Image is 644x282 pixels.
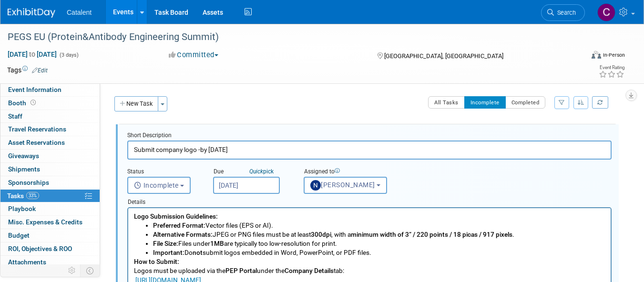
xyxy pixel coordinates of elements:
div: Due [213,168,289,177]
a: Shipments [0,163,100,176]
i: Quick [249,168,263,175]
button: Committed [165,50,222,60]
button: All Tasks [428,96,465,109]
a: Playbook [0,202,100,215]
span: Staff [8,112,22,120]
span: Event Information [8,86,61,93]
a: Travel Reservations [0,123,100,136]
a: Sponsorships [0,176,100,189]
a: Budget [0,229,100,242]
a: Tasks33% [0,190,100,202]
span: ROI, Objectives & ROO [8,245,72,252]
button: Incomplete [127,177,191,194]
span: Tasks [7,192,39,200]
span: Misc. Expenses & Credits [8,218,82,226]
span: Booth not reserved yet [29,99,38,106]
a: ROI, Objectives & ROO [0,242,100,255]
span: Shipments [8,165,40,173]
span: (3 days) [59,52,79,58]
span: Incomplete [134,181,179,189]
div: Event Rating [599,65,624,70]
span: Budget [8,232,30,239]
img: Format-Inperson.png [592,51,601,59]
a: Refresh [592,96,608,109]
a: Search [541,4,585,21]
a: Quickpick [247,168,276,175]
img: Christina Szendi [597,3,615,21]
div: Details [127,194,612,207]
span: Playbook [8,205,36,212]
a: Event Information [0,83,100,96]
span: to [28,50,37,58]
span: Asset Reservations [8,139,65,146]
div: Short Description [127,131,612,141]
span: [GEOGRAPHIC_DATA], [GEOGRAPHIC_DATA] [384,52,503,60]
span: Sponsorships [8,179,49,186]
div: Event Format [534,50,625,64]
button: New Task [114,96,158,111]
button: Incomplete [464,96,506,109]
div: In-Person [603,51,625,59]
td: Personalize Event Tab Strip [64,264,81,277]
span: Travel Reservations [8,125,66,133]
div: PEGS EU (Protein&Antibody Engineering Summit) [4,29,572,46]
span: [DATE] [DATE] [7,50,57,59]
span: Giveaways [8,152,39,160]
span: 33% [26,192,39,199]
div: Assigned to [304,168,414,177]
a: Edit [32,67,48,74]
button: Completed [505,96,546,109]
a: Booth [0,97,100,110]
div: Status [127,168,199,177]
input: Name of task or a short description [127,141,612,159]
a: Asset Reservations [0,136,100,149]
a: Giveaways [0,150,100,162]
span: [PERSON_NAME] [310,181,375,189]
a: Misc. Expenses & Credits [0,216,100,229]
a: Staff [0,110,100,123]
input: Due Date [213,177,280,194]
td: Toggle Event Tabs [81,264,100,277]
span: Catalent [67,9,92,16]
td: Tags [7,65,48,75]
img: ExhibitDay [8,8,55,18]
button: [PERSON_NAME] [304,177,387,194]
span: Booth [8,99,38,107]
span: Attachments [8,258,46,266]
a: Attachments [0,256,100,269]
span: Search [554,9,576,16]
